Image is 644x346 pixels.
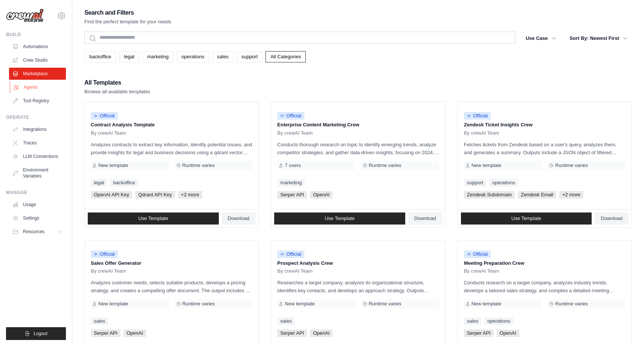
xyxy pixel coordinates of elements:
[464,250,491,258] span: Official
[277,317,295,325] a: sales
[9,123,66,135] a: Integrations
[9,41,66,53] a: Automations
[601,215,623,222] span: Download
[9,212,66,224] a: Settings
[222,212,256,225] a: Download
[91,179,107,187] a: legal
[369,301,401,307] span: Runtime varies
[489,179,518,187] a: operations
[277,250,304,258] span: Official
[212,51,233,62] a: sales
[84,8,171,18] h2: Search and Filters
[91,317,108,325] a: sales
[277,130,313,136] span: By crewAI Team
[88,212,219,225] a: Use Template
[23,229,44,235] span: Resources
[237,51,262,62] a: support
[84,51,116,62] a: backoffice
[521,32,561,45] button: Use Case
[182,162,215,168] span: Runtime varies
[277,259,439,267] p: Prospect Analysis Crew
[464,130,499,136] span: By crewAI Team
[464,329,494,337] span: Serper API
[91,250,118,258] span: Official
[464,121,626,129] p: Zendesk Ticket Insights Crew
[277,329,307,337] span: Serper API
[414,215,436,222] span: Download
[9,68,66,80] a: Marketplace
[325,215,354,222] span: Use Template
[277,141,439,156] p: Conducts thorough research on topic to identify emerging trends, analyze competitor strategies, a...
[464,141,626,156] p: Fetches tickets from Zendesk based on a user's query, analyzes them, and generates a summary. Out...
[464,259,626,267] p: Meeting Preparation Crew
[369,162,401,168] span: Runtime varies
[6,190,66,196] div: Manage
[178,191,202,199] span: +2 more
[408,212,442,225] a: Download
[277,179,305,187] a: marketing
[472,301,501,307] span: New template
[6,9,44,23] img: Logo
[84,77,150,88] h2: All Templates
[285,162,301,168] span: 7 users
[464,112,491,120] span: Official
[277,191,307,199] span: Serper API
[464,191,515,199] span: Zendesk Subdomain
[464,279,626,294] p: Conducts research on a target company, analyzes industry trends, develops a tailored sales strate...
[9,150,66,162] a: LLM Connections
[285,301,314,307] span: New template
[98,301,128,307] span: New template
[182,301,215,307] span: Runtime varies
[497,329,519,337] span: OpenAI
[464,268,499,274] span: By crewAI Team
[310,329,333,337] span: OpenAI
[266,51,306,62] a: All Categories
[135,191,175,199] span: Qdrant API Key
[6,114,66,120] div: Operate
[138,215,168,222] span: Use Template
[9,164,66,182] a: Environment Variables
[10,81,67,93] a: Agents
[274,212,405,225] a: Use Template
[34,331,47,337] span: Logout
[84,88,150,96] p: Browse all available templates
[518,191,556,199] span: Zendesk Email
[9,199,66,211] a: Usage
[461,212,592,225] a: Use Template
[91,329,121,337] span: Serper API
[91,141,252,156] p: Analyzes contracts to extract key information, identify potential issues, and provide insights fo...
[91,279,252,294] p: Analyzes customer needs, selects suitable products, develops a pricing strategy, and creates a co...
[555,162,588,168] span: Runtime varies
[595,212,629,225] a: Download
[277,279,439,294] p: Researches a target company, analyzes its organizational structure, identifies key contacts, and ...
[91,112,118,120] span: Official
[310,191,333,199] span: OpenAI
[91,130,126,136] span: By crewAI Team
[91,191,132,199] span: OpenAI API Key
[119,51,139,62] a: legal
[277,112,304,120] span: Official
[91,268,126,274] span: By crewAI Team
[91,259,252,267] p: Sales Offer Generator
[555,301,588,307] span: Runtime varies
[464,179,486,187] a: support
[84,18,171,26] p: Find the perfect template for your needs
[559,191,583,199] span: +2 more
[228,215,250,222] span: Download
[142,51,174,62] a: marketing
[484,317,513,325] a: operations
[124,329,146,337] span: OpenAI
[511,215,541,222] span: Use Template
[6,327,66,340] button: Logout
[9,54,66,66] a: Crew Studio
[177,51,209,62] a: operations
[277,268,313,274] span: By crewAI Team
[110,179,138,187] a: backoffice
[464,317,481,325] a: sales
[277,121,439,129] p: Enterprise Content Marketing Crew
[98,162,128,168] span: New template
[9,137,66,149] a: Traces
[9,226,66,238] button: Resources
[6,32,66,38] div: Build
[91,121,252,129] p: Contract Analysis Template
